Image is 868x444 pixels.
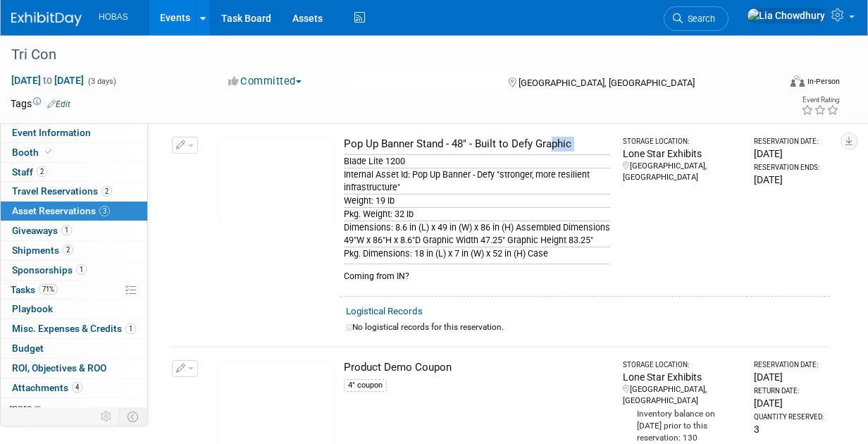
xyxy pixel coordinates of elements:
div: Reservation Date: [754,137,824,147]
div: Event Rating [801,97,839,104]
span: HOBAS [99,12,128,22]
span: Sponsorships [12,264,87,276]
span: 2 [37,166,47,177]
div: Reservation Date: [754,360,824,370]
div: Inventory balance on [DATE] prior to this reservation: 130 [623,407,741,444]
a: Booth [1,143,147,162]
a: ROI, Objectives & ROO [1,359,147,378]
img: Lia Chowdhury [747,8,826,23]
div: [DATE] [754,173,824,187]
span: Playbook [12,303,53,314]
span: 2 [63,245,73,255]
a: Edit [47,99,70,109]
a: Sponsorships1 [1,261,147,280]
span: Shipments [12,245,73,256]
a: Tasks71% [1,280,147,300]
div: Quantity Reserved: [754,412,824,422]
span: Attachments [12,382,82,393]
span: [GEOGRAPHIC_DATA], [GEOGRAPHIC_DATA] [519,78,695,88]
div: Internal Asset Id: Pop Up Banner - Defy "stronger, more resilient infrastructure" [344,168,610,194]
div: In-Person [807,76,840,87]
div: Product Demo Coupon [344,360,610,375]
span: Staff [12,166,47,178]
div: Dimensions: 8.6 in (L) x 49 in (W) x 86 in (H) Assembled Dimensions 49"W x 86"H x 8.6"D Graphic W... [344,221,610,247]
div: Pop Up Banner Stand - 48" - Built to Defy Graphic [344,137,610,152]
span: 3 [99,206,110,216]
div: Event Format [719,73,840,94]
div: Storage Location: [623,360,741,370]
a: Giveaways1 [1,221,147,240]
div: Reservation Ends: [754,163,824,173]
div: [DATE] [754,396,824,410]
i: Booth reservation complete [45,148,52,156]
a: Event Information [1,123,147,142]
a: Travel Reservations2 [1,182,147,201]
span: Travel Reservations [12,185,112,197]
span: Asset Reservations [12,205,110,216]
span: 1 [125,323,136,334]
a: more [1,398,147,417]
div: Lone Star Exhibits [623,147,741,161]
span: Budget [12,343,44,354]
span: 1 [61,225,72,235]
span: Misc. Expenses & Credits [12,323,136,334]
td: Toggle Event Tabs [119,407,148,426]
a: Attachments4 [1,378,147,397]
span: 71% [39,284,58,295]
div: Storage Location: [623,137,741,147]
div: Weight: 19 lb [344,194,610,207]
span: (3 days) [87,77,116,86]
span: 4 [72,382,82,393]
img: ExhibitDay [11,12,82,26]
a: Logistical Records [346,306,423,316]
div: 4" coupon [344,379,387,392]
div: Lone Star Exhibits [623,370,741,384]
span: 2 [101,186,112,197]
span: more [9,402,32,413]
a: Budget [1,339,147,358]
div: [GEOGRAPHIC_DATA], [GEOGRAPHIC_DATA] [623,161,741,183]
div: No logistical records for this reservation. [346,321,824,333]
td: Personalize Event Tab Strip [94,407,119,426]
td: Tags [11,97,70,111]
div: [GEOGRAPHIC_DATA], [GEOGRAPHIC_DATA] [623,384,741,407]
div: Coming from IN? [344,264,610,283]
span: Booth [12,147,55,158]
div: Return Date: [754,386,824,396]
img: View Images [218,137,335,225]
div: 3 [754,422,824,436]
div: Tri Con [6,42,769,68]
span: Tasks [11,284,58,295]
div: Pkg. Dimensions: 18 in (L) x 7 in (W) x 52 in (H) Case [344,247,610,260]
span: Search [683,13,715,24]
a: Misc. Expenses & Credits1 [1,319,147,338]
span: Giveaways [12,225,72,236]
span: Event Information [12,127,91,138]
span: [DATE] [DATE] [11,74,85,87]
span: 1 [76,264,87,275]
button: Committed [223,74,307,89]
span: to [41,75,54,86]
img: Format-Inperson.png [790,75,805,87]
a: Playbook [1,300,147,319]
a: Asset Reservations3 [1,202,147,221]
div: [DATE] [754,147,824,161]
div: [DATE] [754,370,824,384]
a: Shipments2 [1,241,147,260]
div: Pkg. Weight: 32 lb [344,207,610,221]
a: Search [664,6,728,31]
span: ROI, Objectives & ROO [12,362,106,374]
div: Blade Lite 1200 [344,154,610,168]
a: Staff2 [1,163,147,182]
